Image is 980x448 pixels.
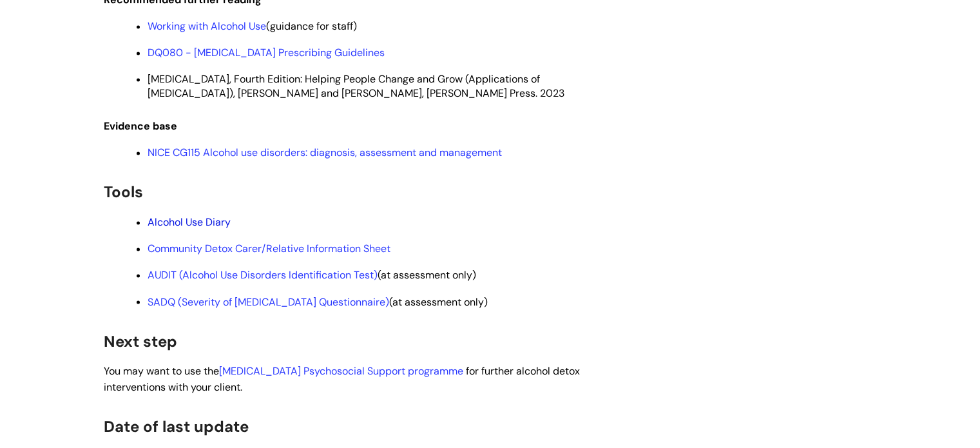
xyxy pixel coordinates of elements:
span: You may want to us for further alcohol detox interventions with your client. [104,364,580,393]
a: Community Detox Carer/Relative Information Sheet [148,242,390,255]
span: (at assessment only) [148,268,479,282]
a: [MEDICAL_DATA] Psychosocial Support programme [219,364,463,377]
a: Working with Alcohol Use [148,19,266,33]
span: Evidence base [104,119,177,133]
span: (at assessment only) [148,295,488,308]
span: Next step [104,331,177,351]
span: Date of last update [104,416,249,436]
span: e the [195,364,466,377]
a: DQ080 - [MEDICAL_DATA] Prescribing Guidelines [148,46,385,59]
a: SADQ (Severity of [MEDICAL_DATA] Questionnaire) [148,295,389,308]
span: (guidance for staff) [148,19,357,33]
a: Alcohol Use Diary [148,215,231,229]
span: [MEDICAL_DATA], Fourth Edition: Helping People Change and Grow (Applications of [MEDICAL_DATA]), ... [148,72,564,100]
a: AUDIT (Alcohol Use Disorders Identification Test) [148,268,378,282]
span: Tools [104,182,143,202]
a: NICE CG115 Alcohol use disorders: diagnosis, assessment and management [148,146,502,159]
